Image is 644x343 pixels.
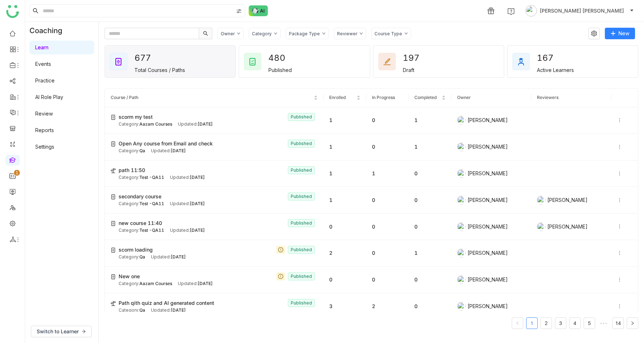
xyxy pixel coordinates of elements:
[248,57,257,66] img: published_courses.svg
[288,113,315,121] nz-tag: Published
[288,272,315,280] nz-tag: Published
[151,307,186,314] div: Updated:
[541,318,552,329] a: 2
[119,174,164,181] div: Category:
[119,307,145,314] div: Category:
[457,275,466,284] img: 684a9b6bde261c4b36a3d2e3
[409,293,451,320] td: 0
[35,61,51,67] a: Events
[584,318,595,329] a: 5
[119,140,213,148] span: Open Any course from Email and check
[555,318,566,329] a: 3
[288,166,315,174] nz-tag: Published
[323,240,366,267] td: 2
[414,95,437,100] span: Completed
[409,134,451,161] td: 1
[524,5,635,17] button: [PERSON_NAME] [PERSON_NAME]
[288,299,315,307] nz-tag: Published
[139,148,145,153] span: Qa
[537,196,605,204] div: [PERSON_NAME]
[178,121,213,128] div: Updated:
[409,213,451,240] td: 0
[457,302,525,311] div: [PERSON_NAME]
[457,143,525,151] div: [PERSON_NAME]
[236,8,242,14] img: search-type.svg
[366,161,409,187] td: 1
[525,5,537,17] img: avatar
[507,8,515,15] img: help.svg
[119,121,172,128] div: Category:
[457,302,466,311] img: 684a9aedde261c4b36a3ced9
[119,219,162,227] span: new course 11:40
[190,227,205,233] span: [DATE]
[119,246,153,254] span: scorm loading
[119,113,153,121] span: scorm my test
[6,5,19,18] img: logo
[537,222,546,231] img: 684a9b22de261c4b36a3d00f
[627,317,638,329] button: Next Page
[323,161,366,187] td: 1
[409,267,451,293] td: 0
[111,168,116,173] img: create-new-path.svg
[119,193,161,200] span: secondary course
[119,272,140,280] span: New one
[383,57,391,66] img: draft_courses.svg
[134,50,160,66] div: 677
[119,254,145,261] div: Category:
[598,317,609,329] span: •••
[111,194,116,199] img: create-new-course.svg
[35,127,54,133] a: Reports
[288,140,315,148] nz-tag: Published
[612,317,624,329] li: 14
[366,187,409,213] td: 0
[526,317,538,329] li: 1
[37,328,79,335] span: Switch to Learner
[198,281,213,286] span: [DATE]
[323,267,366,293] td: 0
[171,148,186,153] span: [DATE]
[409,161,451,187] td: 0
[268,67,292,73] div: Published
[31,326,92,337] button: Switch to Learner
[537,196,546,204] img: 684a9b22de261c4b36a3d00f
[170,174,205,181] div: Updated:
[249,5,268,16] img: ask-buddy-normal.svg
[35,144,54,150] a: Settings
[555,317,566,329] li: 3
[337,31,357,36] div: Reviewer
[457,275,525,284] div: [PERSON_NAME]
[111,115,116,120] img: create-new-course.svg
[178,280,213,287] div: Updated:
[134,67,185,73] div: Total Courses / Paths
[366,107,409,134] td: 0
[289,31,320,36] div: Package Type
[457,249,525,257] div: [PERSON_NAME]
[372,95,395,100] span: In Progress
[190,201,205,206] span: [DATE]
[252,31,272,36] div: Category
[35,44,49,50] a: Learn
[119,148,145,154] div: Category:
[570,318,580,329] a: 4
[221,31,235,36] div: Owner
[35,110,53,117] a: Review
[598,317,609,329] li: Next 5 Pages
[457,169,466,178] img: 684a9b22de261c4b36a3d00f
[540,317,552,329] li: 2
[526,318,537,329] a: 1
[190,175,205,180] span: [DATE]
[111,248,116,253] img: create-new-course.svg
[366,213,409,240] td: 0
[198,121,213,127] span: [DATE]
[139,121,172,127] span: Aazam Courses
[288,219,315,227] nz-tag: Published
[139,175,164,180] span: Test -QA11
[288,193,315,200] nz-tag: Published
[119,227,164,234] div: Category:
[517,57,525,66] img: active_learners.svg
[170,200,205,207] div: Updated:
[139,307,145,313] span: Qa
[366,134,409,161] td: 0
[537,50,563,66] div: 167
[329,95,346,100] span: Enrolled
